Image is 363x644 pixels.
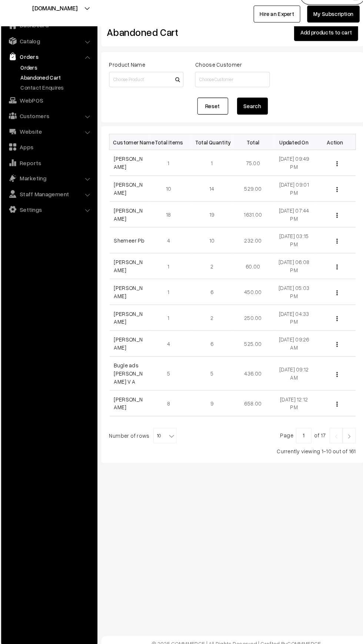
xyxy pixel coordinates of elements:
[116,167,144,181] a: [PERSON_NAME]
[190,393,230,418] td: 9
[11,16,106,35] button: [DOMAIN_NAME]
[282,633,315,640] a: COMMMERCE
[9,197,97,211] a: Staff Management
[269,393,309,418] td: [DATE] 12:12 PM
[194,87,265,101] input: Choose Customer
[9,212,97,226] a: Settings
[230,187,269,211] td: 529.00
[330,297,331,301] img: Menu
[151,360,190,393] td: 5
[24,79,97,86] a: Orders
[230,360,269,393] td: 436.00
[9,137,97,151] a: Website
[230,211,269,236] td: 1631.00
[9,152,97,166] a: Apps
[230,236,269,261] td: 232.00
[190,236,230,261] td: 10
[230,336,269,360] td: 525.00
[190,162,230,187] td: 1
[330,346,331,351] img: Menu
[190,311,230,336] td: 2
[330,272,331,277] img: Menu
[230,311,269,336] td: 250.00
[190,336,230,360] td: 6
[154,429,176,444] span: 10
[104,629,363,644] footer: © 2025 COMMMERCE | All Rights Reserved | Crafted By
[330,173,331,177] img: Menu
[269,261,309,286] td: [DATE] 06:08 PM
[151,393,190,418] td: 8
[116,366,144,387] a: Bugle ads [PERSON_NAME] V A
[230,393,269,418] td: 658.00
[111,147,151,162] th: Customer Name
[111,433,150,440] span: Number of rows
[269,187,309,211] td: [DATE] 09:01 PM
[9,65,97,79] a: Orders
[151,286,190,311] td: 1
[24,88,97,96] a: Abandoned Cart
[116,316,144,330] a: [PERSON_NAME]
[9,10,87,15] img: COMMMERCE
[190,147,230,162] th: Total Quantity
[116,341,144,355] a: [PERSON_NAME]
[9,107,97,121] a: WebPOS
[151,187,190,211] td: 10
[9,50,97,64] a: Catalog
[269,311,309,336] td: [DATE] 04:33 PM
[116,192,144,206] a: [PERSON_NAME]
[234,111,264,128] button: Search
[151,236,190,261] td: 4
[269,147,309,162] th: Updated On
[339,435,345,439] img: Right
[151,162,190,187] td: 1
[9,182,97,196] a: Marketing
[330,197,331,202] img: Menu
[230,286,269,311] td: 450.00
[269,336,309,360] td: [DATE] 09:26 AM
[116,246,146,252] a: Shemeer Pb
[190,187,230,211] td: 14
[294,4,357,22] button: [PERSON_NAME]…
[289,41,350,57] button: Add products to cart
[230,162,269,187] td: 75.00
[9,7,74,16] a: COMMMERCE
[250,23,295,39] a: Hire an Expert
[111,87,183,101] input: Choose Product
[330,404,331,408] img: Menu
[116,291,144,305] a: [PERSON_NAME]
[116,217,144,231] a: [PERSON_NAME]
[269,162,309,187] td: [DATE] 09:49 PM
[111,447,348,455] div: Currently viewing 1-10 out of 161
[269,211,309,236] td: [DATE] 07:44 PM
[9,122,97,136] a: Customers
[111,76,146,84] label: Product Name
[109,43,182,54] h2: Abandoned Cart
[269,236,309,261] td: [DATE] 03:15 PM
[302,23,352,39] a: My Subscription
[330,247,331,252] img: Menu
[190,286,230,311] td: 6
[196,111,226,128] a: Reset
[308,433,319,439] span: of 17
[326,435,333,439] img: Left
[9,167,97,181] a: Reports
[309,147,348,162] th: Action
[151,261,190,286] td: 1
[330,375,331,380] img: Menu
[190,211,230,236] td: 19
[269,286,309,311] td: [DATE] 05:03 PM
[151,336,190,360] td: 4
[343,7,354,19] img: user
[190,360,230,393] td: 5
[24,98,97,106] a: Contact Enquires
[194,76,239,84] label: Choose Customer
[116,398,144,412] a: [PERSON_NAME]
[154,429,176,444] span: 10
[190,261,230,286] td: 2
[116,266,144,280] a: [PERSON_NAME]
[330,321,331,326] img: Menu
[151,311,190,336] td: 1
[330,222,331,227] img: Menu
[230,261,269,286] td: 60.00
[230,147,269,162] th: Total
